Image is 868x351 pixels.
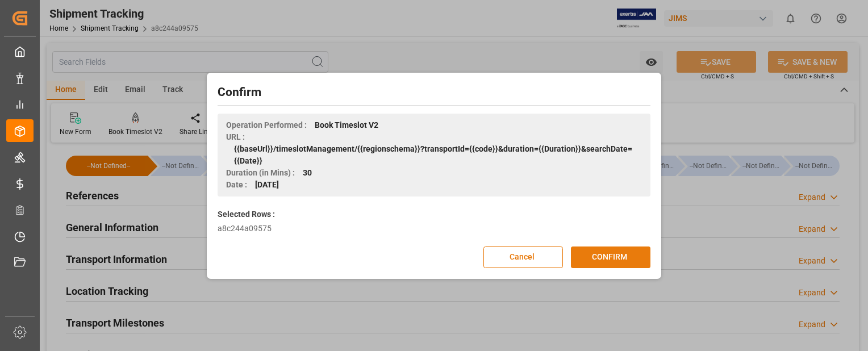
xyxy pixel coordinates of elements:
[226,179,247,191] span: Date :
[226,131,245,143] span: URL :
[303,167,312,179] span: 30
[226,119,307,131] span: Operation Performed :
[218,208,275,220] label: Selected Rows :
[218,223,650,235] div: a8c244a09575
[571,246,650,268] button: CONFIRM
[315,119,378,131] span: Book Timeslot V2
[234,143,642,167] span: {{baseUrl}}/timeslotManagement/{{regionschema}}?transportId={{code}}&duration={{Duration}}&search...
[483,246,563,268] button: Cancel
[226,167,295,179] span: Duration (in Mins) :
[255,179,279,191] span: [DATE]
[218,83,650,102] h2: Confirm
